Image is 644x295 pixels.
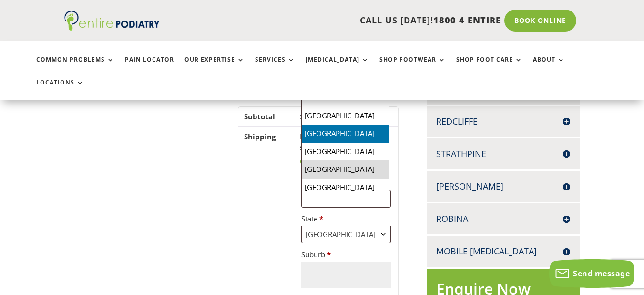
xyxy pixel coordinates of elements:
[456,56,522,77] a: Shop Foot Care
[302,125,389,143] li: [GEOGRAPHIC_DATA]
[573,268,630,279] span: Send message
[436,213,570,225] h4: Robina
[301,226,390,243] span: Queensland
[238,107,294,126] th: Subtotal
[379,56,446,77] a: Shop Footwear
[302,179,389,197] li: [GEOGRAPHIC_DATA]
[300,112,323,121] bdi: 66.00
[436,245,570,257] h4: Mobile [MEDICAL_DATA]
[436,180,570,192] h4: [PERSON_NAME]
[36,56,114,77] a: Common Problems
[436,148,570,160] h4: Strathpine
[300,156,371,167] a: Calculate shipping
[436,116,570,127] h4: Redcliffe
[64,11,160,31] img: logo (1)
[184,56,245,77] a: Our Expertise
[302,143,389,161] li: [GEOGRAPHIC_DATA]
[255,56,295,77] a: Services
[504,10,576,32] a: Book Online
[533,56,565,77] a: About
[301,247,390,262] label: Suburb
[301,211,390,226] label: State
[182,14,501,27] p: CALL US [DATE]!
[64,23,160,32] a: Entire Podiatry
[549,259,634,288] button: Send message
[300,112,304,121] span: $
[302,160,389,179] li: [GEOGRAPHIC_DATA]
[302,226,390,243] span: Queensland
[306,56,369,77] a: [MEDICAL_DATA]
[125,56,174,77] a: Pain Locator
[302,107,389,125] li: [GEOGRAPHIC_DATA]
[36,79,84,100] a: Locations
[433,14,501,26] span: 1800 4 ENTIRE
[302,196,389,214] li: [GEOGRAPHIC_DATA]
